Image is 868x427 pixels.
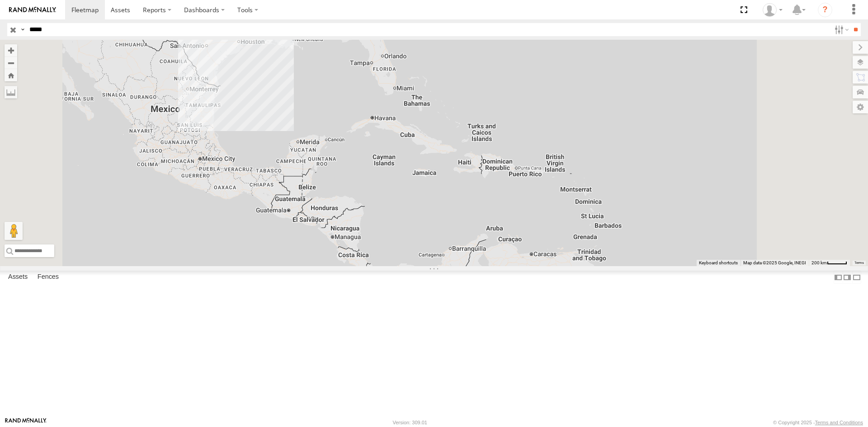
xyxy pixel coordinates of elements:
a: Terms (opens in new tab) [854,261,864,265]
button: Zoom in [5,44,17,56]
label: Measure [5,86,17,99]
a: Visit our Website [5,418,47,427]
label: Dock Summary Table to the Right [843,271,852,284]
label: Assets [4,271,32,284]
img: rand-logo.svg [9,7,56,13]
label: Fences [33,271,63,284]
div: Ryan Roxas [759,3,786,17]
i: ? [818,3,832,17]
span: 200 km [811,260,827,265]
label: Hide Summary Table [852,271,861,284]
button: Drag Pegman onto the map to open Street View [5,222,23,240]
button: Map Scale: 200 km per 41 pixels [809,260,850,266]
label: Dock Summary Table to the Left [834,271,843,284]
label: Map Settings [853,101,868,113]
a: Terms and Conditions [815,420,863,425]
label: Search Query [19,23,26,36]
button: Zoom out [5,56,17,69]
div: © Copyright 2025 - [773,420,863,425]
label: Search Filter Options [831,23,850,36]
span: Map data ©2025 Google, INEGI [743,260,806,265]
button: Keyboard shortcuts [699,260,738,266]
div: Version: 309.01 [393,420,427,425]
button: Zoom Home [5,69,17,81]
